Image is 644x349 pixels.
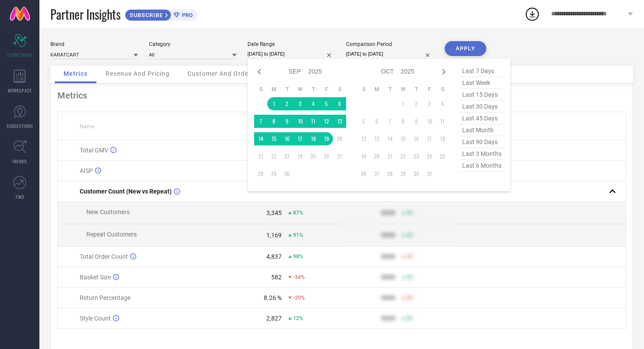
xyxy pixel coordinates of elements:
[381,253,395,260] div: 9999
[407,210,413,216] span: 50
[86,231,137,238] span: Repeat Customers
[381,274,395,281] div: 9999
[80,188,172,195] span: Customer Count (New vs Repeat)
[8,87,32,94] span: WORKSPACE
[460,65,504,77] span: last 7 days
[12,158,27,165] span: TRENDS
[50,41,138,47] div: Brand
[381,232,395,239] div: 9999
[460,113,504,124] span: last 45 days
[64,70,88,77] span: Metrics
[445,41,486,56] button: APPLY
[267,86,280,93] th: Monday
[7,52,33,58] span: SCORECARDS
[410,167,423,180] td: Thu Oct 30 2025
[370,150,383,163] td: Mon Oct 20 2025
[280,150,294,163] td: Tue Sep 23 2025
[293,295,305,301] span: -20%
[381,294,395,301] div: 9999
[267,115,280,128] td: Mon Sep 08 2025
[307,132,320,145] td: Thu Sep 18 2025
[80,253,128,260] span: Total Order Count
[267,132,280,145] td: Mon Sep 15 2025
[396,86,410,93] th: Wednesday
[254,150,267,163] td: Sun Sep 21 2025
[423,132,436,145] td: Fri Oct 17 2025
[460,101,504,113] span: last 30 days
[254,115,267,128] td: Sun Sep 07 2025
[423,115,436,128] td: Fri Oct 10 2025
[460,124,504,136] span: last month
[254,167,267,180] td: Sun Sep 28 2025
[86,208,130,215] span: New Customers
[383,167,396,180] td: Tue Oct 28 2025
[293,210,303,216] span: 87%
[357,115,370,128] td: Sun Oct 05 2025
[248,49,335,59] input: Select date range
[294,97,307,110] td: Wed Sep 03 2025
[383,150,396,163] td: Tue Oct 21 2025
[370,86,383,93] th: Monday
[436,150,449,163] td: Sat Oct 25 2025
[80,315,111,322] span: Style Count
[370,132,383,145] td: Mon Oct 13 2025
[125,7,197,21] a: SUBSCRIBEPRO
[439,67,449,77] div: Next month
[280,167,294,180] td: Tue Sep 30 2025
[524,6,540,22] div: Open download list
[383,115,396,128] td: Tue Oct 07 2025
[271,274,282,281] div: 582
[307,115,320,128] td: Thu Sep 11 2025
[180,12,193,18] span: PRO
[80,123,94,130] span: Name
[106,70,170,77] span: Revenue And Pricing
[307,97,320,110] td: Thu Sep 04 2025
[266,209,282,216] div: 3,345
[357,167,370,180] td: Sun Oct 26 2025
[410,97,423,110] td: Thu Oct 02 2025
[407,295,413,301] span: 50
[307,150,320,163] td: Thu Sep 25 2025
[436,97,449,110] td: Sat Oct 04 2025
[460,89,504,101] span: last 15 days
[346,41,434,47] div: Comparison Period
[280,97,294,110] td: Tue Sep 02 2025
[407,315,413,321] span: 50
[333,97,346,110] td: Sat Sep 06 2025
[357,150,370,163] td: Sun Oct 19 2025
[320,97,333,110] td: Fri Sep 05 2025
[423,167,436,180] td: Fri Oct 31 2025
[423,97,436,110] td: Fri Oct 03 2025
[294,115,307,128] td: Wed Sep 10 2025
[320,132,333,145] td: Fri Sep 19 2025
[460,77,504,89] span: last week
[267,97,280,110] td: Mon Sep 01 2025
[407,274,413,280] span: 50
[381,209,395,216] div: 9999
[460,160,504,172] span: last 6 months
[423,86,436,93] th: Friday
[396,132,410,145] td: Wed Oct 15 2025
[280,86,294,93] th: Tuesday
[460,136,504,148] span: last 90 days
[294,132,307,145] td: Wed Sep 17 2025
[357,132,370,145] td: Sun Oct 12 2025
[125,12,165,18] span: SUBSCRIBE
[80,274,111,281] span: Basket Size
[307,86,320,93] th: Thursday
[396,167,410,180] td: Wed Oct 29 2025
[293,274,305,280] span: -34%
[436,86,449,93] th: Saturday
[294,150,307,163] td: Wed Sep 24 2025
[333,150,346,163] td: Sat Sep 27 2025
[396,150,410,163] td: Wed Oct 22 2025
[333,132,346,145] td: Sat Sep 20 2025
[407,254,413,260] span: 50
[280,132,294,145] td: Tue Sep 16 2025
[436,132,449,145] td: Sat Oct 18 2025
[294,86,307,93] th: Wednesday
[80,294,131,301] span: Return Percentage
[370,115,383,128] td: Mon Oct 06 2025
[266,253,282,260] div: 4,837
[320,86,333,93] th: Friday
